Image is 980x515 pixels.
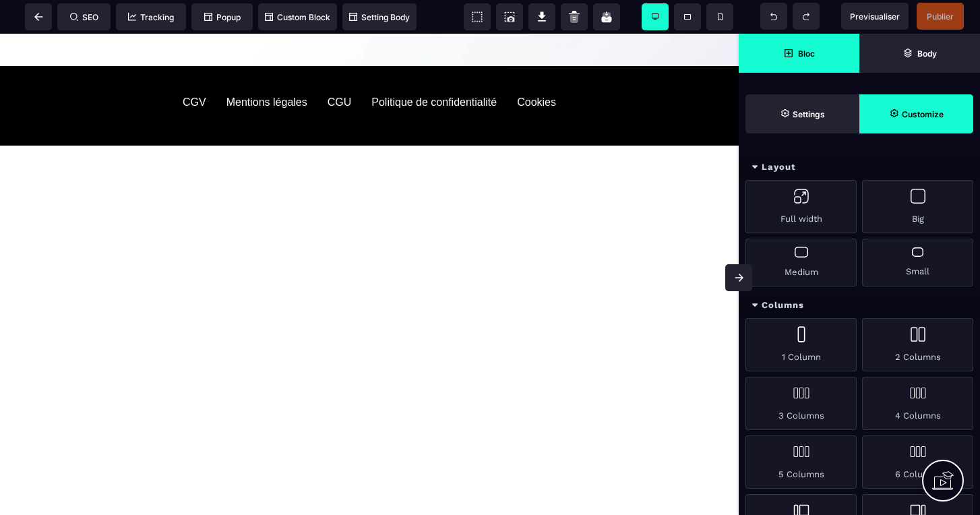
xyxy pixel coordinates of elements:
span: Popup [204,12,241,22]
div: Small [862,239,973,286]
span: Setting Body [349,12,410,22]
div: 5 Columns [745,435,857,489]
span: Publier [927,11,954,22]
span: Open Style Manager [859,94,973,133]
span: Screenshot [496,3,523,30]
div: Big [862,180,973,233]
strong: Customize [902,109,944,119]
strong: Body [917,49,937,59]
div: 2 Columns [862,318,973,371]
span: Tracking [128,12,174,22]
span: Preview [841,3,909,30]
span: View components [464,3,491,30]
span: Previsualiser [850,11,900,22]
span: Custom Block [265,12,330,22]
strong: Settings [793,109,825,119]
div: Columns [739,293,980,318]
div: Full width [745,180,857,233]
div: 3 Columns [745,377,857,430]
div: CGU [328,63,352,75]
div: 1 Column [745,318,857,371]
span: SEO [70,12,98,22]
div: Politique de confidentialité [371,63,497,75]
div: 4 Columns [862,377,973,430]
div: 6 Columns [862,435,973,489]
div: Cookies [517,63,556,75]
div: CGV [183,63,206,75]
div: Medium [745,239,857,286]
strong: Bloc [798,49,815,59]
span: Open Layer Manager [859,34,980,73]
div: Mentions légales [226,63,307,75]
span: Open Blocks [739,34,859,73]
div: Layout [739,155,980,180]
span: Settings [745,94,859,133]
